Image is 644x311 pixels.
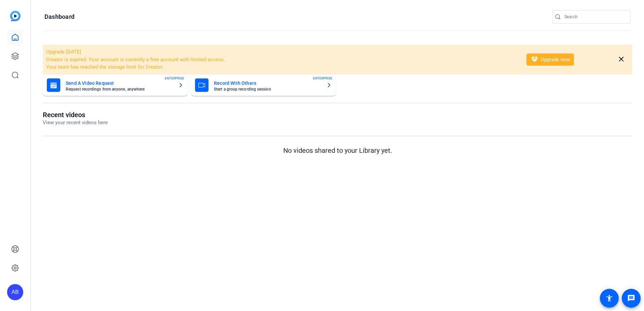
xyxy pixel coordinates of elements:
li: Your team has reached the storage limit for Creator. [46,63,518,71]
button: Record With OthersStart a group recording sessionENTERPRISE [191,74,336,96]
mat-card-subtitle: Start a group recording session [214,87,321,91]
h1: Recent videos [43,111,108,119]
mat-card-title: Record With Others [214,79,321,87]
input: Search [565,13,625,21]
mat-icon: accessibility [605,294,613,302]
mat-card-subtitle: Request recordings from anyone, anywhere [66,87,173,91]
button: Send A Video RequestRequest recordings from anyone, anywhereENTERPRISE [43,74,188,96]
h1: Dashboard [44,13,74,21]
mat-icon: diamond [530,56,539,64]
div: AB [7,284,23,300]
button: Upgrade now [526,54,574,66]
mat-card-title: Send A Video Request [66,79,173,87]
span: ENTERPRISE [165,76,184,81]
mat-icon: message [627,294,635,302]
p: View your recent videos here [43,119,108,127]
li: Creator is expired. Your account is currently a free account with limited access. [46,56,518,64]
p: No videos shared to your Library yet. [43,145,632,155]
mat-icon: close [617,55,625,64]
img: blue-gradient.svg [10,11,21,21]
span: ENTERPRISE [313,76,332,81]
span: Upgrade [DATE] [46,49,81,55]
